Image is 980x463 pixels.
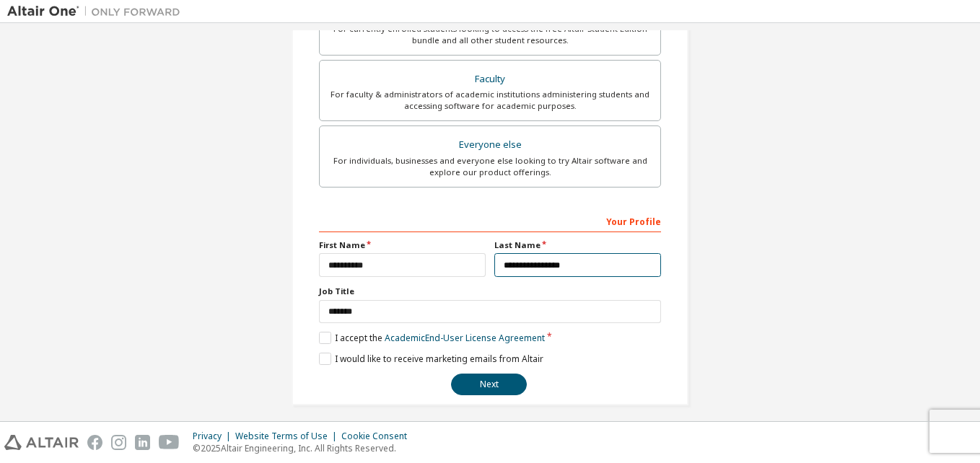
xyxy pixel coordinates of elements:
[319,332,545,344] label: I accept the
[328,155,652,178] div: For individuals, businesses and everyone else looking to try Altair software and explore our prod...
[328,69,652,89] div: Faculty
[193,442,416,454] p: © 2025 Altair Engineering, Inc. All Rights Reserved.
[328,135,652,155] div: Everyone else
[341,431,416,442] div: Cookie Consent
[385,332,545,344] a: Academic End-User License Agreement
[319,209,661,232] div: Your Profile
[451,374,527,395] button: Next
[319,286,661,297] label: Job Title
[111,435,126,450] img: instagram.svg
[135,435,150,450] img: linkedin.svg
[87,435,102,450] img: facebook.svg
[328,23,652,46] div: For currently enrolled students looking to access the free Altair Student Edition bundle and all ...
[319,353,543,365] label: I would like to receive marketing emails from Altair
[7,4,188,19] img: Altair One
[494,239,661,251] label: Last Name
[193,431,235,442] div: Privacy
[328,89,652,112] div: For faculty & administrators of academic institutions administering students and accessing softwa...
[159,435,180,450] img: youtube.svg
[235,431,341,442] div: Website Terms of Use
[319,239,486,251] label: First Name
[4,435,79,450] img: altair_logo.svg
